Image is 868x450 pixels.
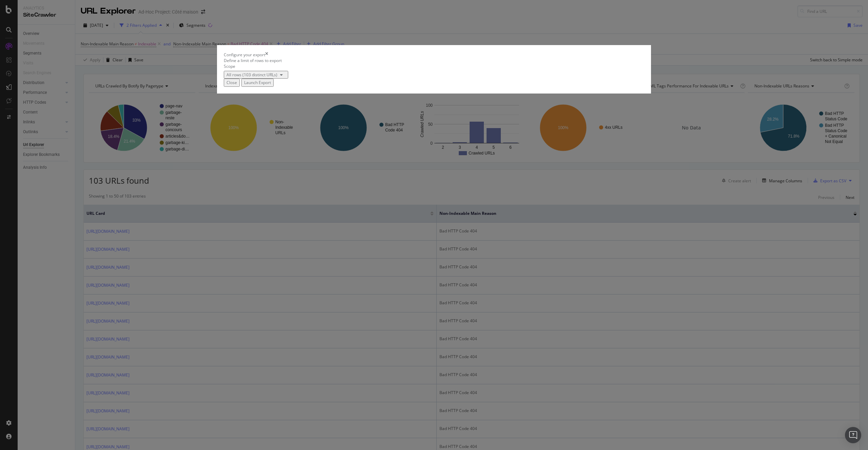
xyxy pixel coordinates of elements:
div: times [265,52,268,58]
div: Launch Export [244,80,271,85]
div: Close [226,80,237,85]
button: All rows (103 distinct URLs) [224,71,288,79]
label: Scope [224,63,235,69]
div: modal [217,45,651,94]
div: All rows (103 distinct URLs) [226,72,277,78]
button: Launch Export [241,79,274,86]
div: Open Intercom Messenger [845,427,861,443]
div: Configure your export [224,52,265,58]
div: Define a limit of rows to export [224,58,644,63]
button: Close [224,79,240,86]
